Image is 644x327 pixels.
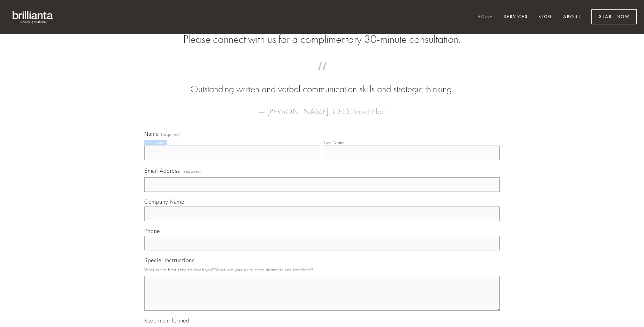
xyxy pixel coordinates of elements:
[534,11,557,23] a: Blog
[144,167,180,174] span: Email Address
[559,11,585,23] a: About
[144,198,184,205] span: Company Name
[155,69,489,96] blockquote: Outstanding written and verbal communication skills and strategic thinking.
[144,265,500,274] p: What is the best time to reach you? What are your unique requirements and timelines?
[499,11,532,23] a: Services
[473,11,497,23] a: Home
[144,227,160,234] span: Phone
[161,132,181,137] span: (required)
[7,7,59,27] img: brillianta - research, strategy, marketing
[144,130,159,137] span: Name
[155,69,489,83] span: “
[144,317,189,324] span: Keep me informed
[144,257,194,264] span: Special Instructions
[155,96,489,118] figcaption: — [PERSON_NAME], CEO, TouchPlan
[183,166,202,176] span: (required)
[144,33,500,46] h2: Please connect with us for a complimentary 30-minute consultation.
[144,140,166,145] div: First Name
[324,140,345,145] div: Last Name
[591,9,637,24] a: Start Now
